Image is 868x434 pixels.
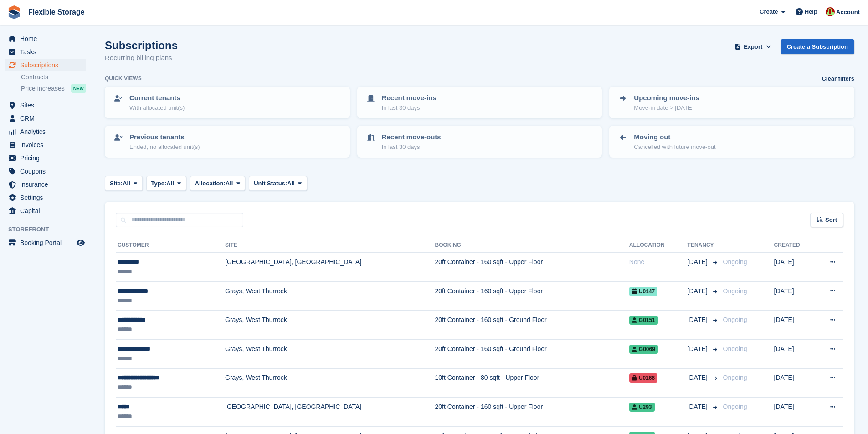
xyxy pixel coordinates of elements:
[20,152,75,164] span: Pricing
[287,179,295,188] span: All
[629,238,688,253] th: Allocation
[435,339,629,368] td: 20ft Container - 160 sqft - Ground Floor
[435,238,629,253] th: Booking
[129,132,200,143] p: Previous tenants
[629,287,657,296] span: U0147
[195,179,226,188] span: Allocation:
[21,73,86,82] a: Contracts
[382,143,441,152] p: In last 30 days
[25,5,88,20] a: Flexible Storage
[688,402,709,412] span: [DATE]
[20,46,75,58] span: Tasks
[5,46,86,58] a: menu
[805,7,817,16] span: Help
[20,32,75,45] span: Home
[71,84,86,93] div: NEW
[20,125,75,138] span: Analytics
[5,204,86,217] a: menu
[774,311,814,340] td: [DATE]
[435,281,629,311] td: 20ft Container - 160 sqft - Upper Floor
[225,281,435,311] td: Grays, West Thurrock
[825,215,837,225] span: Sort
[7,5,21,19] img: stora-icon-8386f47178a22dfd0bd8f6a31ec36ba5ce8667c1dd55bd0f319d3a0aa187defe.svg
[225,311,435,340] td: Grays, West Thurrock
[774,238,814,253] th: Created
[20,112,75,125] span: CRM
[634,132,715,143] p: Moving out
[106,87,349,117] a: Current tenants With allocated unit(s)
[744,42,762,51] span: Export
[774,339,814,368] td: [DATE]
[226,179,233,188] span: All
[20,178,75,191] span: Insurance
[382,103,437,112] p: In last 30 days
[723,258,747,266] span: Ongoing
[435,398,629,427] td: 20ft Container - 160 sqft - Upper Floor
[435,311,629,340] td: 20ft Container - 160 sqft - Ground Floor
[733,39,773,54] button: Export
[5,112,86,125] a: menu
[610,127,853,157] a: Moving out Cancelled with future move-out
[688,344,709,354] span: [DATE]
[723,287,747,295] span: Ongoing
[774,281,814,311] td: [DATE]
[123,179,130,188] span: All
[20,165,75,178] span: Coupons
[225,253,435,282] td: [GEOGRAPHIC_DATA], [GEOGRAPHIC_DATA]
[435,368,629,398] td: 10ft Container - 80 sqft - Upper Floor
[129,143,200,152] p: Ended, no allocated unit(s)
[774,368,814,398] td: [DATE]
[688,373,709,383] span: [DATE]
[5,178,86,191] a: menu
[610,87,853,117] a: Upcoming move-ins Move-in date > [DATE]
[105,176,143,191] button: Site: All
[116,238,225,253] th: Customer
[225,339,435,368] td: Grays, West Thurrock
[774,398,814,427] td: [DATE]
[358,87,601,117] a: Recent move-ins In last 30 days
[146,176,186,191] button: Type: All
[8,225,91,234] span: Storefront
[75,237,86,248] a: Preview store
[688,238,719,253] th: Tenancy
[382,132,441,143] p: Recent move-outs
[822,74,854,83] a: Clear filters
[5,152,86,164] a: menu
[225,238,435,253] th: Site
[629,257,688,267] div: None
[20,204,75,217] span: Capital
[151,179,167,188] span: Type:
[166,179,174,188] span: All
[382,93,437,103] p: Recent move-ins
[20,99,75,112] span: Sites
[688,286,709,296] span: [DATE]
[5,59,86,71] a: menu
[5,32,86,45] a: menu
[723,345,747,352] span: Ongoing
[358,127,601,157] a: Recent move-outs In last 30 days
[5,191,86,204] a: menu
[5,125,86,138] a: menu
[249,176,307,191] button: Unit Status: All
[21,84,65,93] span: Price increases
[723,374,747,381] span: Ongoing
[225,368,435,398] td: Grays, West Thurrock
[106,127,349,157] a: Previous tenants Ended, no allocated unit(s)
[5,165,86,178] a: menu
[5,138,86,151] a: menu
[774,253,814,282] td: [DATE]
[629,403,655,412] span: U293
[110,179,123,188] span: Site:
[435,253,629,282] td: 20ft Container - 160 sqft - Upper Floor
[634,103,699,112] p: Move-in date > [DATE]
[225,398,435,427] td: [GEOGRAPHIC_DATA], [GEOGRAPHIC_DATA]
[760,7,778,16] span: Create
[634,143,715,152] p: Cancelled with future move-out
[836,8,860,17] span: Account
[723,316,747,323] span: Ongoing
[723,403,747,410] span: Ongoing
[781,39,854,54] a: Create a Subscription
[21,83,86,93] a: Price increases NEW
[826,7,835,16] img: David Jones
[105,39,178,51] h1: Subscriptions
